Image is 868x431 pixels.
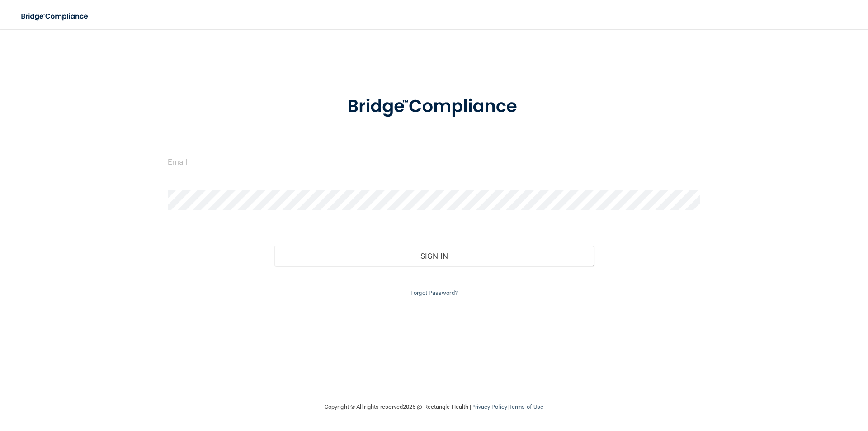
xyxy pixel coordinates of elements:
[168,152,700,172] input: Email
[329,83,539,130] img: bridge_compliance_login_screen.278c3ca4.svg
[410,289,458,296] a: Forgot Password?
[14,7,97,26] img: bridge_compliance_login_screen.278c3ca4.svg
[509,403,543,410] a: Terms of Use
[274,246,594,266] button: Sign In
[471,403,507,410] a: Privacy Policy
[269,393,599,422] div: Copyright © All rights reserved 2025 @ Rectangle Health | |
